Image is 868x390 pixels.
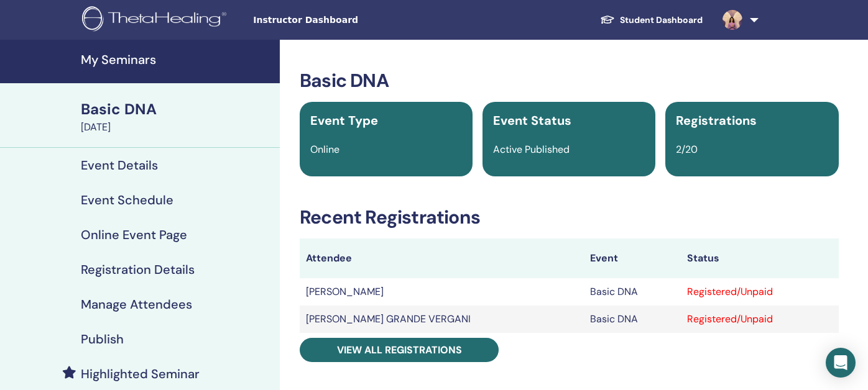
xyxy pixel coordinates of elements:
th: Attendee [300,238,584,278]
span: Active Published [493,143,570,156]
td: Basic DNA [584,278,681,306]
h4: Manage Attendees [81,297,192,312]
span: Registrations [676,112,757,129]
h4: Event Schedule [81,193,173,207]
img: graduation-cap-white.svg [600,14,615,25]
div: Basic DNA [81,99,272,120]
div: Registered/Unpaid [687,284,833,299]
span: Instructor Dashboard [253,14,440,27]
a: Student Dashboard [590,9,713,32]
h4: Publish [81,332,124,347]
span: 2/20 [676,143,698,156]
div: [DATE] [81,120,272,135]
td: [PERSON_NAME] [300,278,584,306]
h3: Recent Registrations [300,206,839,229]
a: Basic DNA[DATE] [73,99,280,135]
h3: Basic DNA [300,70,839,92]
div: Open Intercom Messenger [826,348,856,378]
div: Registered/Unpaid [687,312,833,327]
th: Event [584,238,681,278]
img: logo.png [82,6,231,34]
h4: Event Details [81,158,158,173]
h4: My Seminars [81,52,272,67]
h4: Online Event Page [81,227,187,242]
a: View all registrations [300,338,499,362]
span: Event Status [493,112,571,129]
td: Basic DNA [584,306,681,333]
td: [PERSON_NAME] GRANDE VERGANI [300,306,584,333]
span: Online [310,143,339,156]
h4: Registration Details [81,262,195,277]
h4: Highlighted Seminar [81,366,200,381]
span: Event Type [310,112,378,129]
span: View all registrations [337,343,462,356]
img: default.jpg [723,10,742,30]
th: Status [681,238,839,278]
